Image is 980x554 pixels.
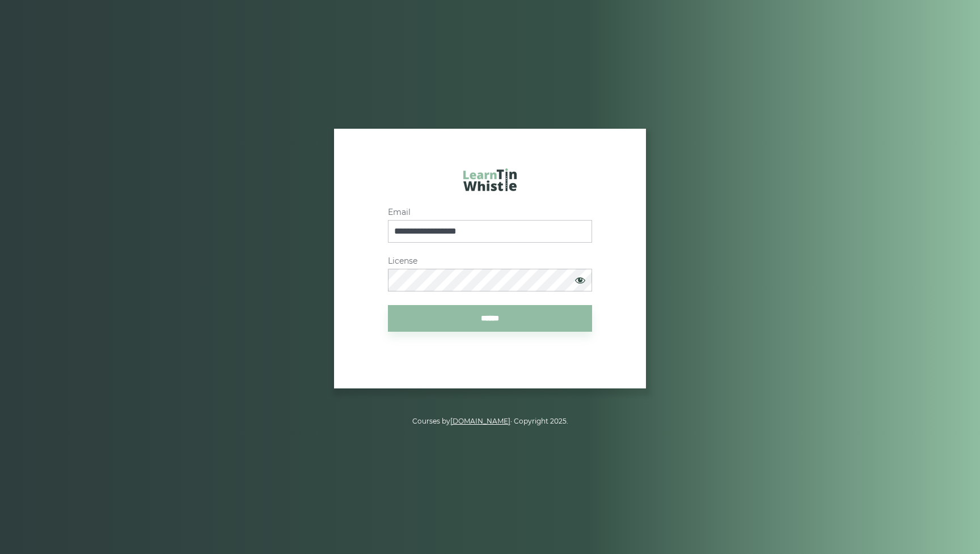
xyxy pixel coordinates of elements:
img: LearnTinWhistle.com [463,168,517,191]
a: [DOMAIN_NAME] [450,417,510,425]
label: Email [388,208,592,217]
label: License [388,256,592,266]
p: Courses by · Copyright 2025. [170,416,810,427]
a: LearnTinWhistle.com [463,168,517,197]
